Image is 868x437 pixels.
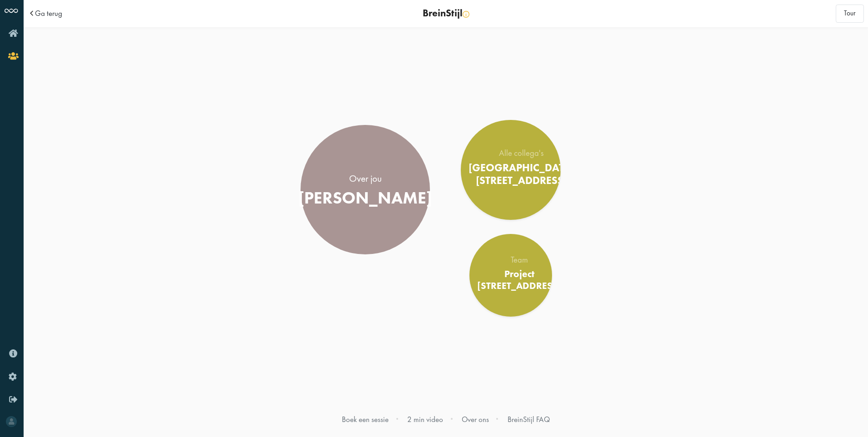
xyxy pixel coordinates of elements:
div: Project [STREET_ADDRESS] [477,268,562,291]
a: Alle collega's [GEOGRAPHIC_DATA][STREET_ADDRESS] [461,120,561,220]
div: Team [477,256,562,264]
a: Over jou [PERSON_NAME] [301,125,430,254]
a: BreinStijl FAQ [508,414,550,424]
a: Ga terug [35,10,62,17]
a: Boek een sessie [342,414,389,424]
a: Over ons [462,414,489,424]
a: 2 min video [407,414,443,424]
span: Tour [844,9,856,18]
div: [GEOGRAPHIC_DATA][STREET_ADDRESS] [469,161,574,187]
img: info-yellow.svg [463,11,469,18]
div: BreinStijl [237,9,655,19]
div: Alle collega's [469,149,574,158]
a: Team Project [STREET_ADDRESS] [469,234,552,317]
div: [PERSON_NAME] [298,188,432,208]
div: Over jou [298,172,432,185]
button: Tour [836,5,864,23]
